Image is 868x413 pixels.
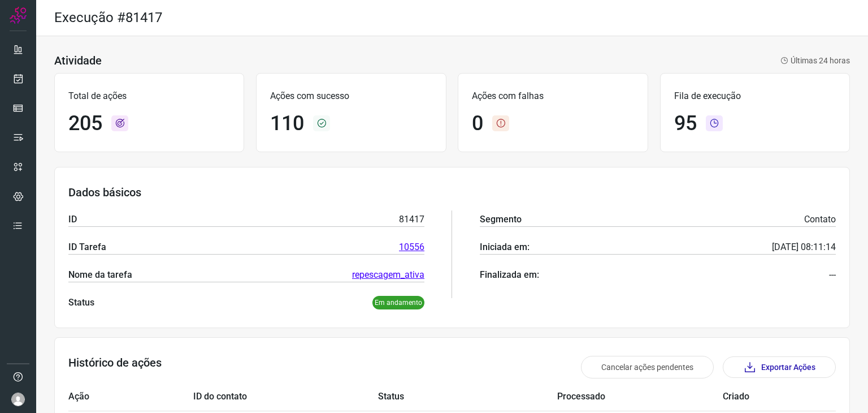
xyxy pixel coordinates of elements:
p: Ações com falhas [472,89,633,103]
p: Total de ações [68,89,230,103]
p: Finalizada em: [480,268,539,282]
h3: Dados básicos [68,186,836,199]
p: [DATE] 08:11:14 [772,240,836,254]
h1: 110 [270,111,304,136]
p: Nome da tarefa [68,268,132,282]
td: Processado [557,383,723,411]
h2: Execução #81417 [54,10,162,26]
p: Contato [804,213,836,226]
td: ID do contato [193,383,378,411]
h1: 205 [68,111,102,136]
td: Status [378,383,557,411]
button: Cancelar ações pendentes [581,356,714,378]
img: Logo [10,7,27,24]
p: Fila de execução [674,89,836,103]
p: Ações com sucesso [270,89,432,103]
h1: 95 [674,111,697,136]
p: Status [68,296,94,309]
td: Ação [68,383,193,411]
button: Exportar Ações [723,356,836,378]
p: Iniciada em: [480,240,530,254]
p: 81417 [399,213,424,226]
p: Segmento [480,213,522,226]
a: repescagem_ativa [352,268,424,282]
a: 10556 [399,240,424,254]
p: ID Tarefa [68,240,106,254]
h1: 0 [472,111,483,136]
h3: Histórico de ações [68,356,162,378]
p: Em andamento [372,296,424,309]
p: ID [68,213,77,226]
p: Últimas 24 horas [780,55,850,67]
p: --- [829,268,836,282]
td: Criado [723,383,802,411]
h3: Atividade [54,54,102,67]
img: avatar-user-boy.jpg [11,393,25,406]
